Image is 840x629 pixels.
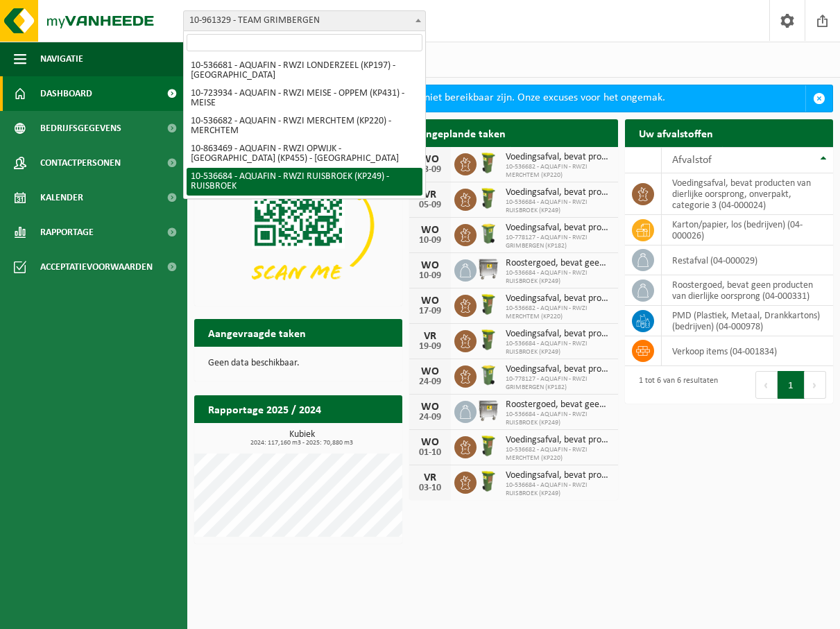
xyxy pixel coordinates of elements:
span: Bedrijfsgegevens [40,111,121,146]
span: Voedingsafval, bevat producten van dierlijke oorsprong, onverpakt, categorie 3 [506,364,610,375]
span: 10-536682 - AQUAFIN - RWZI MERCHTEM (KP220) [506,163,610,180]
span: 10-536684 - AQUAFIN - RWZI RUISBROEK (KP249) [506,269,610,286]
span: 10-536682 - AQUAFIN - RWZI MERCHTEM (KP220) [506,304,610,321]
div: 05-09 [416,200,444,210]
li: 10-536684 - AQUAFIN - RWZI RUISBROEK (KP249) - RUISBROEK [187,168,422,196]
span: 10-536682 - AQUAFIN - RWZI MERCHTEM (KP220) [506,446,610,463]
td: PMD (Plastiek, Metaal, Drankkartons) (bedrijven) (04-000978) [662,306,833,336]
li: 10-536682 - AQUAFIN - RWZI MERCHTEM (KP220) - MERCHTEM [187,112,422,140]
div: 03-09 [416,165,444,175]
div: 01-10 [416,448,444,458]
div: 1 tot 6 van 6 resultaten [632,370,718,400]
div: 03-10 [416,483,444,493]
button: Next [805,371,826,399]
div: 17-09 [416,307,444,316]
h3: Kubiek [201,430,402,447]
button: Previous [755,371,778,399]
img: WB-1100-GAL-GY-01 [477,399,500,422]
p: Geen data beschikbaar. [208,359,388,368]
img: WB-0140-HPE-GN-50 [477,363,500,387]
span: 10-536684 - AQUAFIN - RWZI RUISBROEK (KP249) [506,411,610,427]
a: Bekijk rapportage [299,422,401,450]
span: 10-536684 - AQUAFIN - RWZI RUISBROEK (KP249) [506,198,610,215]
h2: Aangevraagde taken [194,319,320,346]
img: WB-0060-HPE-GN-50 [477,187,500,210]
div: 10-09 [416,236,444,245]
div: 24-09 [416,377,444,387]
img: WB-0060-HPE-GN-50 [477,293,500,316]
img: WB-0060-HPE-GN-50 [477,469,500,493]
span: Voedingsafval, bevat producten van dierlijke oorsprong, onverpakt, categorie 3 [506,470,610,481]
span: Afvalstof [672,155,712,166]
li: 10-723934 - AQUAFIN - RWZI MEISE - OPPEM (KP431) - MEISE [187,85,422,112]
span: Rapportage [40,215,94,250]
div: WO [416,154,444,165]
span: 10-961329 - TEAM GRIMBERGEN [184,11,425,31]
td: karton/papier, los (bedrijven) (04-000026) [662,215,833,245]
span: Voedingsafval, bevat producten van dierlijke oorsprong, onverpakt, categorie 3 [506,223,610,234]
div: VR [416,472,444,483]
span: 2024: 117,160 m3 - 2025: 70,880 m3 [201,440,402,447]
button: 1 [778,371,805,399]
div: VR [416,331,444,342]
span: 10-536684 - AQUAFIN - RWZI RUISBROEK (KP249) [506,481,610,498]
div: Deze avond zal MyVanheede van 18u tot 21u niet bereikbaar zijn. Onze excuses voor het ongemak. [220,85,805,112]
div: 19-09 [416,342,444,352]
span: Voedingsafval, bevat producten van dierlijke oorsprong, onverpakt, categorie 3 [506,152,610,163]
span: 10-961329 - TEAM GRIMBERGEN [183,10,426,31]
span: Navigatie [40,42,83,76]
span: Kalender [40,180,83,215]
span: 10-778127 - AQUAFIN - RWZI GRIMBERGEN (KP182) [506,234,610,250]
td: voedingsafval, bevat producten van dierlijke oorsprong, onverpakt, categorie 3 (04-000024) [662,173,833,215]
span: Acceptatievoorwaarden [40,250,153,284]
img: WB-0140-HPE-GN-50 [477,222,500,245]
h2: Rapportage 2025 / 2024 [194,395,335,422]
h2: Ingeplande taken [409,119,520,146]
img: WB-0060-HPE-GN-50 [477,328,500,352]
li: 10-536681 - AQUAFIN - RWZI LONDERZEEL (KP197) - [GEOGRAPHIC_DATA] [187,57,422,85]
td: verkoop items (04-001834) [662,336,833,366]
span: Voedingsafval, bevat producten van dierlijke oorsprong, onverpakt, categorie 3 [506,187,610,198]
span: Voedingsafval, bevat producten van dierlijke oorsprong, onverpakt, categorie 3 [506,329,610,340]
div: WO [416,295,444,307]
img: WB-0060-HPE-GN-50 [477,434,500,458]
div: WO [416,260,444,271]
span: Roostergoed, bevat geen producten van dierlijke oorsprong [506,258,610,269]
span: Dashboard [40,76,92,111]
span: Voedingsafval, bevat producten van dierlijke oorsprong, onverpakt, categorie 3 [506,293,610,304]
span: 10-536684 - AQUAFIN - RWZI RUISBROEK (KP249) [506,340,610,356]
li: 10-863469 - AQUAFIN - RWZI OPWIJK - [GEOGRAPHIC_DATA] (KP455) - [GEOGRAPHIC_DATA] [187,140,422,168]
h2: Uw afvalstoffen [625,119,727,146]
div: 24-09 [416,413,444,422]
span: Voedingsafval, bevat producten van dierlijke oorsprong, onverpakt, categorie 3 [506,435,610,446]
span: Contactpersonen [40,146,121,180]
div: WO [416,225,444,236]
div: WO [416,366,444,377]
img: WB-1100-GAL-GY-01 [477,257,500,281]
img: WB-0060-HPE-GN-50 [477,151,500,175]
div: VR [416,189,444,200]
span: 10-778127 - AQUAFIN - RWZI GRIMBERGEN (KP182) [506,375,610,392]
div: 10-09 [416,271,444,281]
img: Download de VHEPlus App [194,147,402,303]
div: WO [416,402,444,413]
span: Roostergoed, bevat geen producten van dierlijke oorsprong [506,399,610,411]
div: WO [416,437,444,448]
td: roostergoed, bevat geen producten van dierlijke oorsprong (04-000331) [662,275,833,306]
td: restafval (04-000029) [662,245,833,275]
